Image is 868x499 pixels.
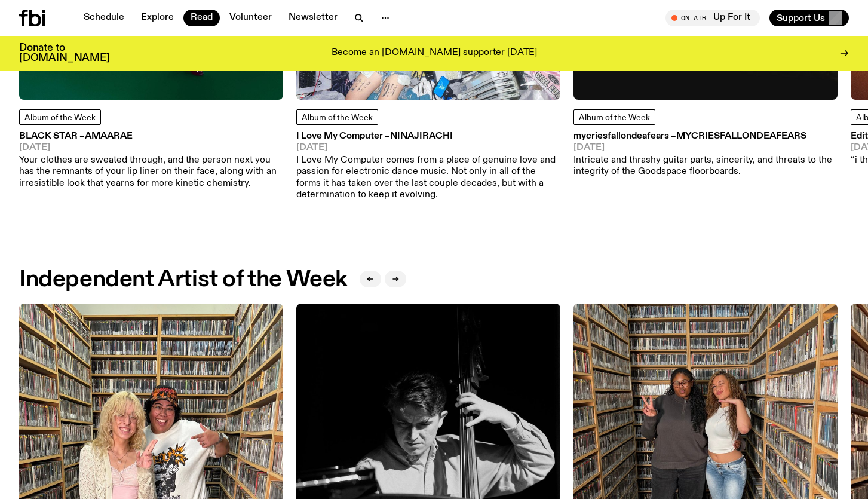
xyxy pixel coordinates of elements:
[183,10,220,26] a: Read
[19,109,101,125] a: Album of the Week
[19,132,283,189] a: BLACK STAR –Amaarae[DATE]Your clothes are sweated through, and the person next you has the remnan...
[296,143,560,152] span: [DATE]
[390,131,453,141] span: Ninajirachi
[19,132,283,141] h3: BLACK STAR –
[573,155,838,177] p: Intricate and thrashy guitar parts, sincerity, and threats to the integrity of the Goodspace floo...
[665,10,760,26] button: On AirUp For It
[769,10,849,26] button: Support Us
[296,132,560,201] a: I Love My Computer –Ninajirachi[DATE]I Love My Computer comes from a place of genuine love and pa...
[76,10,131,26] a: Schedule
[573,132,838,141] h3: mycriesfallondeafears –
[777,13,825,23] span: Support Us
[302,114,373,122] span: Album of the Week
[296,132,560,141] h3: I Love My Computer –
[19,143,283,152] span: [DATE]
[222,10,279,26] a: Volunteer
[296,109,378,125] a: Album of the Week
[24,114,96,122] span: Album of the Week
[573,143,838,152] span: [DATE]
[296,155,560,201] p: I Love My Computer comes from a place of genuine love and passion for electronic dance music. Not...
[281,10,345,26] a: Newsletter
[676,131,806,141] span: mycriesfallondeafears
[332,48,537,59] p: Become an [DOMAIN_NAME] supporter [DATE]
[19,155,283,189] p: Your clothes are sweated through, and the person next you has the remnants of your lip liner on t...
[19,269,348,290] h2: Independent Artist of the Week
[573,109,655,125] a: Album of the Week
[134,10,181,26] a: Explore
[579,114,650,122] span: Album of the Week
[573,132,838,178] a: mycriesfallondeafears –mycriesfallondeafears[DATE]Intricate and thrashy guitar parts, sincerity, ...
[19,43,109,63] h3: Donate to [DOMAIN_NAME]
[85,131,133,141] span: Amaarae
